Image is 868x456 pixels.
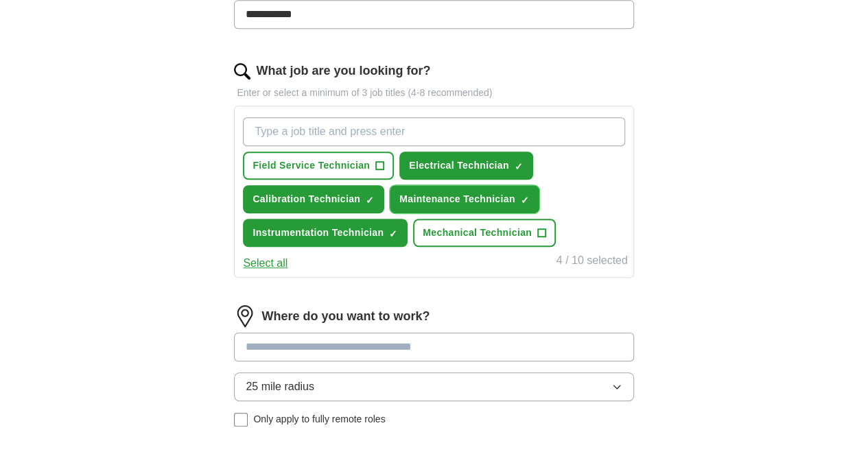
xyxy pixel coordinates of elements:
span: Electrical Technician [409,158,509,173]
img: location.png [234,305,256,327]
button: Field Service Technician [243,152,394,180]
label: What job are you looking for? [256,62,430,80]
span: Only apply to fully remote roles [253,412,385,427]
button: Select all [243,255,288,272]
span: Mechanical Technician [423,226,532,240]
button: Mechanical Technician [413,219,556,247]
button: Instrumentation Technician✓ [243,219,408,247]
button: 25 mile radius [234,372,633,401]
input: Type a job title and press enter [243,117,624,146]
label: Where do you want to work? [261,307,430,326]
p: Enter or select a minimum of 3 job titles (4-8 recommended) [234,86,633,100]
span: ✓ [521,195,529,206]
span: 25 mile radius [246,379,314,395]
button: Calibration Technician✓ [243,185,384,213]
span: ✓ [389,228,397,239]
button: Maintenance Technician✓ [390,185,539,213]
img: search.png [234,63,250,80]
span: ✓ [515,161,523,172]
span: Calibration Technician [253,192,360,206]
input: Only apply to fully remote roles [234,413,248,427]
span: Instrumentation Technician [253,226,384,240]
span: Maintenance Technician [399,192,515,206]
span: ✓ [366,195,374,206]
span: Field Service Technician [253,158,370,173]
div: 4 / 10 selected [556,252,628,272]
button: Electrical Technician✓ [399,152,533,180]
